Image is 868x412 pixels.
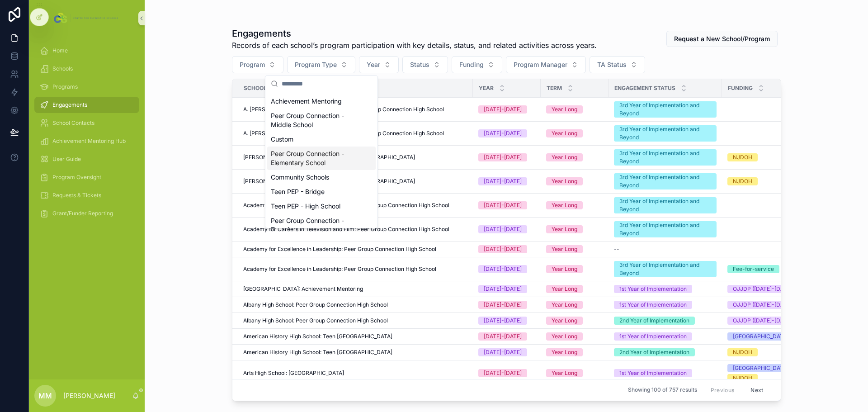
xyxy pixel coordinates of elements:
[52,65,73,72] span: Schools
[666,31,778,47] button: Request a New School/Program
[546,177,603,185] a: Year Long
[243,285,363,293] span: [GEOGRAPHIC_DATA]: Achievement Mentoring
[484,153,522,161] div: [DATE]-[DATE]
[727,285,807,293] a: OJJDP ([DATE]-[DATE])
[478,332,535,341] a: [DATE]-[DATE]
[552,348,577,356] div: Year Long
[727,348,807,356] a: NJDOH
[484,265,522,273] div: [DATE]-[DATE]
[243,349,467,356] a: American History High School: Teen [GEOGRAPHIC_DATA]
[52,210,113,217] span: Grant/Funder Reporting
[29,36,145,233] div: scrollable content
[546,245,603,253] a: Year Long
[267,213,376,237] div: Peer Group Connection - Transfer
[34,97,139,113] a: Engagements
[552,153,577,161] div: Year Long
[614,246,619,253] span: --
[478,301,535,309] a: [DATE]-[DATE]
[597,60,627,69] span: TA Status
[619,285,687,293] div: 1st Year of Implementation
[514,60,567,69] span: Program Manager
[243,106,444,113] span: A. [PERSON_NAME][GEOGRAPHIC_DATA]: Peer Group Connection High School
[478,369,535,377] a: [DATE]-[DATE]
[733,364,788,372] div: [GEOGRAPHIC_DATA]
[34,169,139,185] a: Program Oversight
[243,265,436,273] span: Academy for Excellence in Leadership: Peer Group Connection High School
[590,56,645,73] button: Select Button
[546,105,603,114] a: Year Long
[552,225,577,233] div: Year Long
[744,383,769,397] button: Next
[727,332,807,341] a: [GEOGRAPHIC_DATA]
[506,56,586,73] button: Select Button
[614,301,717,309] a: 1st Year of Implementation
[243,106,467,113] a: A. [PERSON_NAME][GEOGRAPHIC_DATA]: Peer Group Connection High School
[287,56,355,73] button: Select Button
[243,301,467,308] a: Albany High School: Peer Group Connection High School
[727,301,807,309] a: OJJDP ([DATE]-[DATE])
[484,245,522,253] div: [DATE]-[DATE]
[243,226,449,233] span: Academy for Careers in Television and Film: Peer Group Connection High School
[459,60,484,69] span: Funding
[243,317,388,324] span: Albany High School: Peer Group Connection High School
[479,85,494,92] span: Year
[478,201,535,209] a: [DATE]-[DATE]
[452,56,502,73] button: Select Button
[52,156,81,163] span: User Guide
[619,261,711,277] div: 3rd Year of Implementation and Beyond
[619,221,711,237] div: 3rd Year of Implementation and Beyond
[34,151,139,167] a: User Guide
[34,79,139,95] a: Programs
[484,348,522,356] div: [DATE]-[DATE]
[243,202,467,209] a: Academy for Careers in Television and Film: Peer Group Connection High School
[52,47,68,54] span: Home
[52,101,87,109] span: Engagements
[614,221,717,237] a: 3rd Year of Implementation and Beyond
[619,332,687,341] div: 1st Year of Implementation
[546,369,603,377] a: Year Long
[243,178,467,185] a: [PERSON_NAME][GEOGRAPHIC_DATA]: Teen [GEOGRAPHIC_DATA]
[614,317,717,325] a: 2nd Year of Implementation
[552,177,577,185] div: Year Long
[552,317,577,325] div: Year Long
[243,154,415,161] span: [PERSON_NAME][GEOGRAPHIC_DATA]: Teen [GEOGRAPHIC_DATA]
[359,56,399,73] button: Select Button
[52,119,94,127] span: School Contacts
[34,61,139,77] a: Schools
[546,317,603,325] a: Year Long
[546,225,603,233] a: Year Long
[552,301,577,309] div: Year Long
[232,56,283,73] button: Select Button
[552,265,577,273] div: Year Long
[614,285,717,293] a: 1st Year of Implementation
[243,349,392,356] span: American History High School: Teen [GEOGRAPHIC_DATA]
[727,364,807,382] a: [GEOGRAPHIC_DATA]NJDOH
[733,374,752,382] div: NJDOH
[546,265,603,273] a: Year Long
[243,226,467,233] a: Academy for Careers in Television and Film: Peer Group Connection High School
[619,369,687,377] div: 1st Year of Implementation
[38,390,52,401] span: MM
[34,205,139,222] a: Grant/Funder Reporting
[546,332,603,341] a: Year Long
[546,348,603,356] a: Year Long
[243,130,467,137] a: A. [PERSON_NAME][GEOGRAPHIC_DATA]: Peer Group Connection High School
[552,245,577,253] div: Year Long
[733,301,794,309] div: OJJDP ([DATE]-[DATE])
[727,317,807,325] a: OJJDP ([DATE]-[DATE])
[267,170,376,185] div: Community Schools
[674,34,770,43] span: Request a New School/Program
[552,332,577,341] div: Year Long
[614,149,717,166] a: 3rd Year of Implementation and Beyond
[484,225,522,233] div: [DATE]-[DATE]
[614,246,717,253] a: --
[484,129,522,137] div: [DATE]-[DATE]
[484,105,522,114] div: [DATE]-[DATE]
[552,201,577,209] div: Year Long
[614,85,675,92] span: Engagement Status
[614,125,717,142] a: 3rd Year of Implementation and Beyond
[484,317,522,325] div: [DATE]-[DATE]
[34,115,139,131] a: School Contacts
[243,333,392,340] span: American History High School: Teen [GEOGRAPHIC_DATA]
[478,285,535,293] a: [DATE]-[DATE]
